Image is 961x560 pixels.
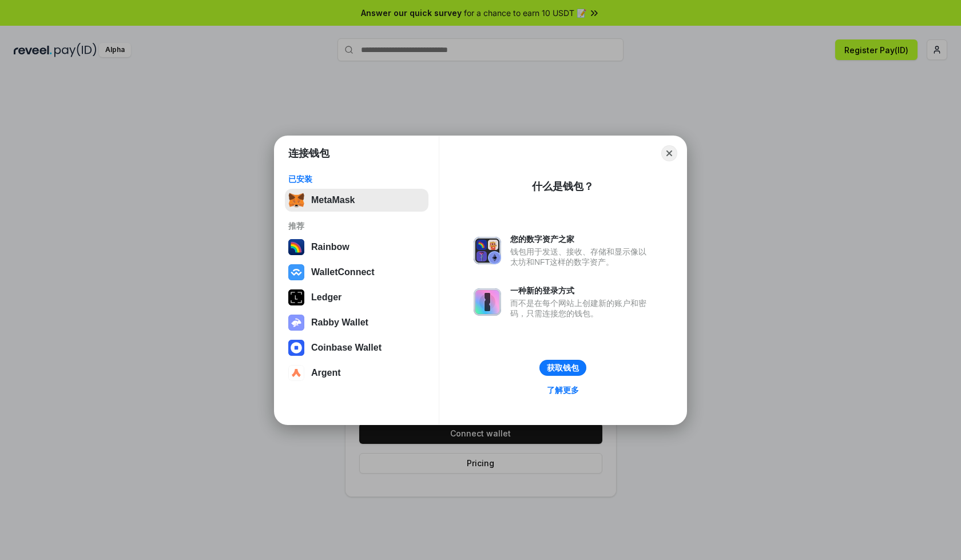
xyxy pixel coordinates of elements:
[539,360,586,376] button: 获取钱包
[288,289,304,305] img: svg+xml,%3Csvg%20xmlns%3D%22http%3A%2F%2Fwww.w3.org%2F2000%2Fsvg%22%20width%3D%2228%22%20height%3...
[532,180,594,193] div: 什么是钱包？
[285,286,428,309] button: Ledger
[288,239,304,255] img: svg+xml,%3Csvg%20width%3D%22120%22%20height%3D%22120%22%20viewBox%3D%220%200%20120%20120%22%20fil...
[311,343,382,353] div: Coinbase Wallet
[288,192,304,208] img: svg+xml,%3Csvg%20fill%3D%22none%22%20height%3D%2233%22%20viewBox%3D%220%200%2035%2033%22%20width%...
[288,221,425,231] div: 推荐
[311,368,341,378] div: Argent
[547,363,579,373] div: 获取钱包
[285,189,428,212] button: MetaMask
[540,383,586,398] a: 了解更多
[510,234,652,244] div: 您的数字资产之家
[288,340,304,356] img: svg+xml,%3Csvg%20width%3D%2228%22%20height%3D%2228%22%20viewBox%3D%220%200%2028%2028%22%20fill%3D...
[474,288,501,316] img: svg+xml,%3Csvg%20xmlns%3D%22http%3A%2F%2Fwww.w3.org%2F2000%2Fsvg%22%20fill%3D%22none%22%20viewBox...
[311,317,368,328] div: Rabby Wallet
[288,146,329,160] h1: 连接钱包
[311,195,355,205] div: MetaMask
[311,292,341,303] div: Ledger
[311,242,350,252] div: Rainbow
[661,145,677,161] button: Close
[311,267,375,277] div: WalletConnect
[288,315,304,331] img: svg+xml,%3Csvg%20xmlns%3D%22http%3A%2F%2Fwww.w3.org%2F2000%2Fsvg%22%20fill%3D%22none%22%20viewBox...
[285,362,428,384] button: Argent
[285,311,428,334] button: Rabby Wallet
[285,261,428,284] button: WalletConnect
[288,365,304,381] img: svg+xml,%3Csvg%20width%3D%2228%22%20height%3D%2228%22%20viewBox%3D%220%200%2028%2028%22%20fill%3D...
[288,264,304,280] img: svg+xml,%3Csvg%20width%3D%2228%22%20height%3D%2228%22%20viewBox%3D%220%200%2028%2028%22%20fill%3D...
[285,236,428,259] button: Rainbow
[288,174,425,184] div: 已安装
[510,247,652,267] div: 钱包用于发送、接收、存储和显示像以太坊和NFT这样的数字资产。
[285,336,428,359] button: Coinbase Wallet
[510,298,652,319] div: 而不是在每个网站上创建新的账户和密码，只需连接您的钱包。
[474,237,501,264] img: svg+xml,%3Csvg%20xmlns%3D%22http%3A%2F%2Fwww.w3.org%2F2000%2Fsvg%22%20fill%3D%22none%22%20viewBox...
[547,385,579,395] div: 了解更多
[510,285,652,296] div: 一种新的登录方式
